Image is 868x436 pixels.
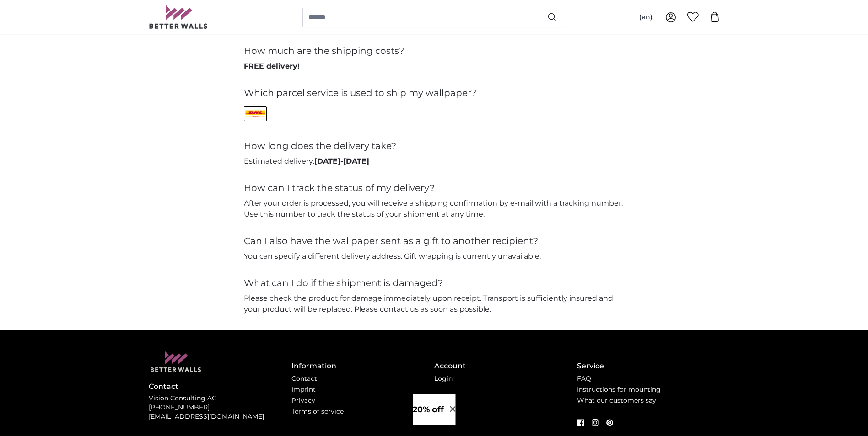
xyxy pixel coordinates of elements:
p: Estimated delivery: [244,156,625,167]
img: Betterwalls [149,5,208,29]
img: DEX [244,109,266,117]
h4: Account [434,361,577,372]
h4: Contact [149,381,291,392]
h4: Information [291,361,434,372]
b: - [314,157,369,165]
h4: Which parcel service is used to ship my wallpaper? [244,86,625,99]
button: (en) [632,9,660,26]
p: Vision Consulting AG [PHONE_NUMBER] [EMAIL_ADDRESS][DOMAIN_NAME] [149,394,291,421]
p: Please check the product for damage immediately upon receipt. Transport is sufficiently insured a... [244,293,625,315]
span: [DATE] [314,157,340,165]
a: Terms of service [291,407,344,415]
a: Contact [291,374,317,383]
h4: Can I also have the wallpaper sent as a gift to another recipient? [244,234,625,247]
a: What our customers say [577,396,656,404]
span: [DATE] [343,157,369,165]
a: FAQ [577,374,591,383]
a: Privacy [291,396,315,404]
h4: What can I do if the shipment is damaged? [244,276,625,289]
p: After your order is processed, you will receive a shipping confirmation by e-mail with a tracking... [244,198,625,220]
a: Imprint [291,385,316,393]
h4: How much are the shipping costs? [244,44,625,57]
a: Instructions for mounting [577,385,661,393]
h4: Service [577,361,720,372]
h4: How can I track the status of my delivery? [244,181,625,194]
span: FREE delivery! [244,62,300,70]
p: You can specify a different delivery address. Gift wrapping is currently unavailable. [244,251,625,262]
h4: How long does the delivery take? [244,139,625,152]
a: Login [434,374,453,383]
